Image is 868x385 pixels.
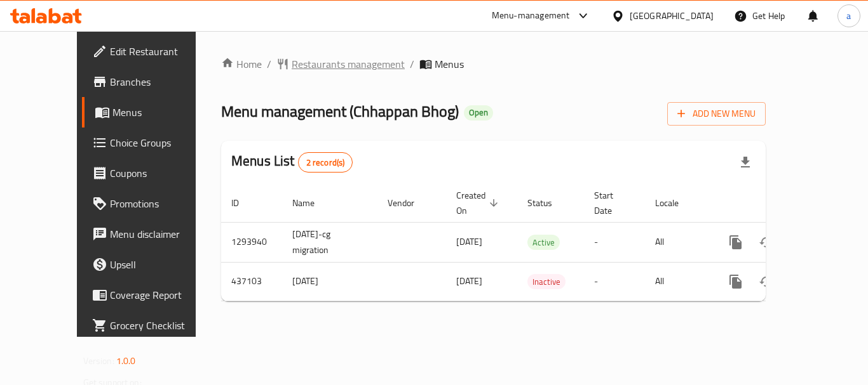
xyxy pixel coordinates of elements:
[456,233,482,250] span: [DATE]
[584,222,645,262] td: -
[751,227,782,258] button: Change Status
[388,195,431,211] span: Vendor
[110,74,212,89] span: Branches
[594,188,630,218] span: Start Date
[83,353,114,369] span: Version:
[464,105,493,121] div: Open
[82,310,222,341] a: Grocery Checklist
[677,106,756,122] span: Add New Menu
[267,56,271,72] li: /
[410,56,414,72] li: /
[464,107,493,118] span: Open
[527,274,566,289] div: Inactive
[110,287,212,303] span: Coverage Report
[527,275,566,289] span: Inactive
[282,222,377,262] td: [DATE]-cg migration
[751,266,782,297] button: Change Status
[221,262,282,301] td: 437103
[298,152,353,173] div: Total records count
[667,102,766,126] button: Add New Menu
[846,9,851,23] span: a
[710,184,853,223] th: Actions
[527,235,560,250] div: Active
[221,56,262,72] a: Home
[82,188,222,219] a: Promotions
[110,257,212,272] span: Upsell
[721,266,751,297] button: more
[630,9,714,23] div: [GEOGRAPHIC_DATA]
[292,195,331,211] span: Name
[231,152,353,173] h2: Menus List
[82,67,222,97] a: Branches
[110,318,212,333] span: Grocery Checklist
[655,195,695,211] span: Locale
[110,166,212,181] span: Coupons
[221,184,853,301] table: enhanced table
[110,135,212,150] span: Choice Groups
[435,56,464,72] span: Menus
[730,147,761,178] div: Export file
[231,195,255,211] span: ID
[110,196,212,211] span: Promotions
[221,97,459,126] span: Menu management ( Chhappan Bhog )
[82,127,222,158] a: Choice Groups
[82,97,222,127] a: Menus
[584,262,645,301] td: -
[82,36,222,67] a: Edit Restaurant
[645,222,710,262] td: All
[456,273,482,289] span: [DATE]
[527,195,569,211] span: Status
[292,56,405,72] span: Restaurants management
[112,105,212,120] span: Menus
[82,158,222,188] a: Coupons
[82,280,222,310] a: Coverage Report
[116,353,136,369] span: 1.0.0
[110,44,212,59] span: Edit Restaurant
[299,157,353,169] span: 2 record(s)
[721,227,751,258] button: more
[82,219,222,249] a: Menu disclaimer
[276,56,405,72] a: Restaurants management
[221,222,282,262] td: 1293940
[82,249,222,280] a: Upsell
[492,8,570,23] div: Menu-management
[645,262,710,301] td: All
[221,56,766,72] nav: breadcrumb
[456,188,502,218] span: Created On
[110,226,212,242] span: Menu disclaimer
[282,262,377,301] td: [DATE]
[527,235,560,250] span: Active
